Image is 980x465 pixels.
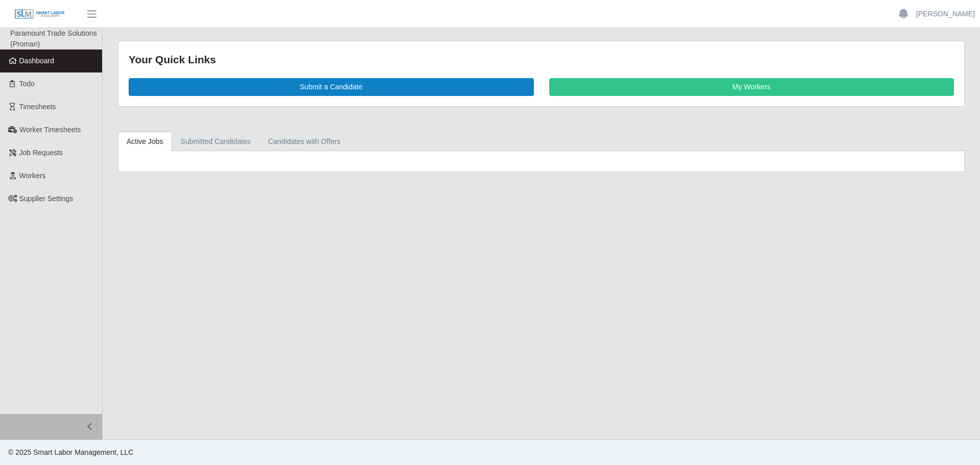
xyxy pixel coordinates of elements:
span: © 2025 Smart Labor Management, LLC [8,448,133,456]
span: Paramount Trade Solutions (Proman) [10,29,97,48]
a: Active Jobs [118,132,172,152]
span: Workers [19,172,46,180]
span: Supplier Settings [19,194,73,203]
a: Submitted Candidates [172,132,260,152]
span: Worker Timesheets [19,126,81,134]
span: Timesheets [19,103,56,111]
a: My Workers [549,78,954,96]
span: Todo [19,80,35,88]
span: Dashboard [19,57,55,65]
span: Job Requests [19,149,63,157]
a: Submit a Candidate [129,78,534,96]
a: Candidates with Offers [259,132,349,152]
div: Your Quick Links [129,52,954,68]
a: [PERSON_NAME] [916,9,975,19]
img: SLM Logo [14,9,65,20]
